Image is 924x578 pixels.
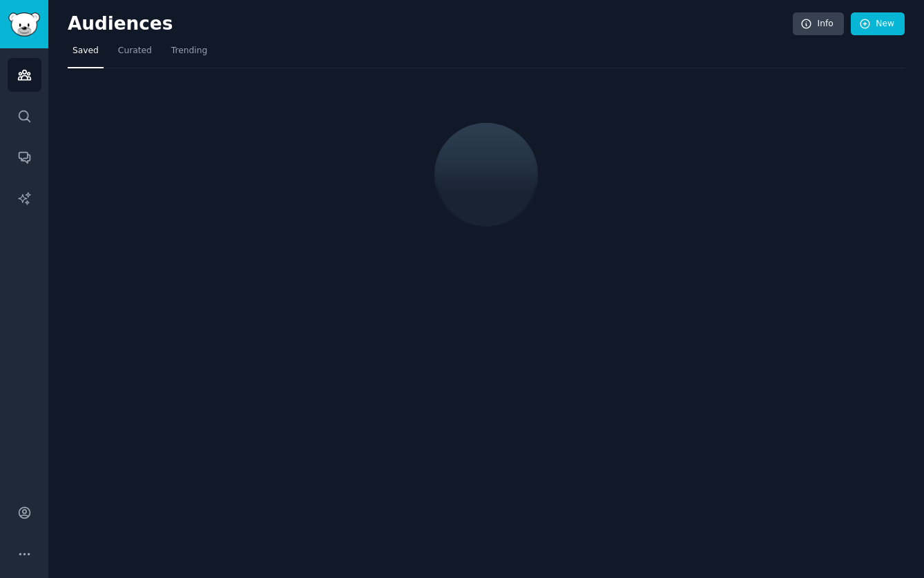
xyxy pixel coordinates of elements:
[68,13,793,35] h2: Audiences
[118,45,152,57] span: Curated
[113,40,157,68] a: Curated
[8,12,40,37] img: GummySearch logo
[793,12,844,36] a: Info
[171,45,207,57] span: Trending
[166,40,212,68] a: Trending
[73,45,99,57] span: Saved
[851,12,905,36] a: New
[68,40,104,68] a: Saved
